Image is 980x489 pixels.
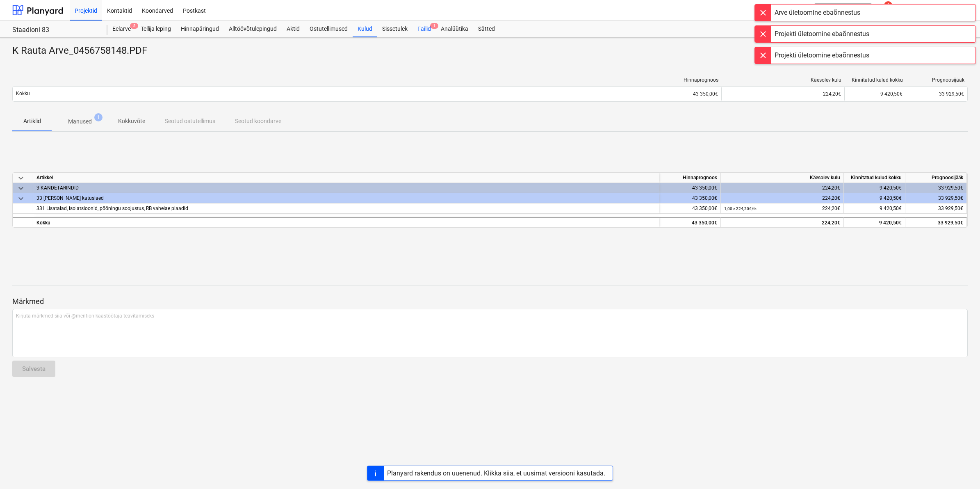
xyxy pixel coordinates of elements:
[721,173,844,183] div: Käesolev kulu
[473,21,500,37] a: Sätted
[22,117,42,126] p: Artiklid
[136,21,176,37] a: Tellija leping
[659,173,721,183] div: Hinnaprognoos
[305,21,353,37] a: Ostutellimused
[844,193,905,203] div: 9 420,50€
[282,21,305,37] a: Aktid
[33,173,659,183] div: Artikkel
[94,113,103,121] span: 1
[905,183,967,193] div: 33 929,50€
[663,77,718,83] div: Hinnaprognoos
[176,21,224,37] a: Hinnapäringud
[36,206,188,211] span: 331 Lisatalad, isolatsioonid, pööningu soojustus, RB vahelae plaadid
[724,183,840,193] div: 224,20€
[16,90,30,97] p: Kokku
[724,203,840,214] div: 224,20€
[107,21,136,37] div: Eelarve
[844,183,905,193] div: 9 420,50€
[930,44,968,57] button: Eemalda
[848,77,903,83] div: Kinnitatud kulud kokku
[33,217,659,227] div: Kokku
[775,50,869,60] div: Projekti ületoomine ebaõnnestus
[724,206,757,211] small: 1,00 × 224,20€ / tk
[12,44,154,57] div: K Rauta Arve_0456758148.PDF
[897,44,930,57] button: Muuda
[725,77,841,83] div: Käesolev kulu
[377,21,413,37] a: Sissetulek
[413,21,436,37] a: Failid1
[939,91,964,97] span: 33 929,50€
[659,203,721,214] div: 43 350,00€
[16,194,26,203] span: keyboard_arrow_down
[659,183,721,193] div: 43 350,00€
[130,23,138,29] span: 5
[107,21,136,37] a: Eelarve5
[660,87,721,101] div: 43 350,00€
[387,469,605,477] div: Planyard rakendus on uuenenud. Klikka siia, et uusimat versiooni kasutada.
[224,21,282,37] a: Alltöövõtulepingud
[68,117,92,126] p: Manused
[436,21,473,37] a: Analüütika
[413,21,436,37] div: Failid
[16,183,26,193] span: keyboard_arrow_down
[905,217,967,227] div: 33 929,50€
[905,173,967,183] div: Prognoosijääk
[353,21,377,37] a: Kulud
[118,117,145,126] p: Kokkuvõte
[12,26,98,34] div: Staadioni 83
[659,217,721,227] div: 43 350,00€
[36,183,656,193] div: 3 KANDETARINDID
[725,91,841,97] div: 224,20€
[880,206,902,211] span: 9 420,50€
[16,173,26,183] span: keyboard_arrow_down
[909,77,964,83] div: Prognoosijääk
[840,44,897,57] button: Vaata alltöövõtjat
[36,193,656,203] div: 33 Vahe- ja katuslaed
[844,87,906,101] div: 9 420,50€
[800,44,840,57] button: Märkmed
[775,8,860,18] div: Arve ületoomine ebaõnnestus
[934,46,964,55] span: Eemalda
[775,29,869,39] div: Projekti ületoomine ebaõnnestus
[905,193,967,203] div: 33 929,50€
[724,218,840,228] div: 224,20€
[12,297,968,306] p: Märkmed
[900,46,927,55] span: Muuda
[724,193,840,203] div: 224,20€
[659,193,721,203] div: 43 350,00€
[843,46,894,55] span: Vaata alltöövõtjat
[844,173,905,183] div: Kinnitatud kulud kokku
[803,46,836,55] span: Märkmed
[844,217,905,227] div: 9 420,50€
[938,206,963,211] span: 33 929,50€
[430,23,438,29] span: 1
